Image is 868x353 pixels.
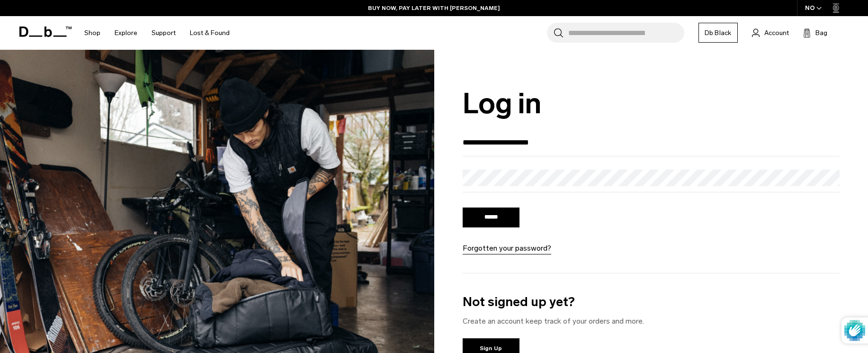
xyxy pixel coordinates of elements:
[752,27,789,38] a: Account
[844,317,865,344] img: Protected by hCaptcha
[84,16,100,50] a: Shop
[764,28,789,38] span: Account
[152,16,176,50] a: Support
[463,88,840,119] h1: Log in
[115,16,137,50] a: Explore
[463,292,840,312] h3: Not signed up yet?
[815,28,827,38] span: Bag
[190,16,230,50] a: Lost & Found
[368,4,500,12] a: BUY NOW, PAY LATER WITH [PERSON_NAME]
[463,243,551,254] a: Forgotten your password?
[77,16,237,50] nav: Main Navigation
[698,23,738,43] a: Db Black
[803,27,827,38] button: Bag
[463,316,840,327] p: Create an account keep track of your orders and more.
